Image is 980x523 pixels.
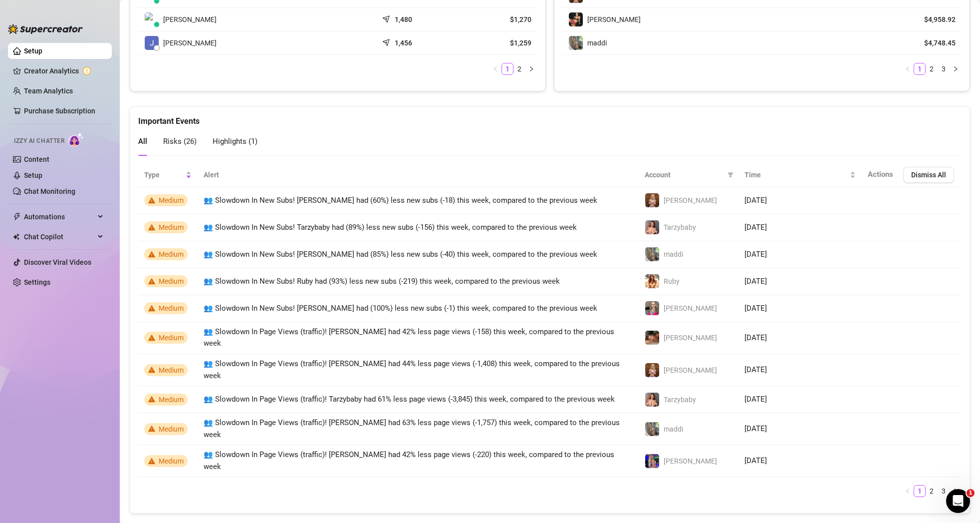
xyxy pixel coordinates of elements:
[198,163,639,187] th: Alert
[938,63,950,75] li: 3
[910,38,956,48] article: $4,748.45
[744,333,767,342] span: [DATE]
[68,132,84,147] img: AI Chatter
[953,488,959,494] span: right
[395,38,412,48] article: 1,456
[148,305,155,312] span: warning
[145,12,159,26] img: Julie
[926,63,938,75] li: 2
[464,14,531,24] article: $1,270
[902,485,914,497] li: Previous Page
[645,363,659,377] img: Leila
[159,304,184,312] span: Medium
[159,425,184,433] span: Medium
[382,36,392,46] span: send
[744,250,767,259] span: [DATE]
[569,12,583,26] img: Maria
[938,486,949,497] a: 3
[967,489,975,497] span: 1
[145,36,159,50] img: Jpaul Bare Agen…
[728,172,734,178] span: filter
[664,277,680,285] span: Ruby
[910,14,956,24] article: $4,958.92
[950,63,962,75] li: Next Page
[24,171,42,179] a: Setup
[914,63,925,74] a: 1
[148,396,155,403] span: warning
[159,457,184,465] span: Medium
[24,187,75,195] a: Chat Monitoring
[513,63,525,75] li: 2
[501,63,513,75] li: 1
[645,274,659,288] img: Ruby
[8,24,83,34] img: logo-BBDzfeDw.svg
[902,485,914,497] button: left
[148,251,155,258] span: warning
[204,223,577,232] span: 👥 Slowdown In New Subs! Tarzybaby had (89%) less new subs (-156) this week, compared to the previ...
[24,155,49,163] a: Content
[905,66,911,72] span: left
[911,171,946,179] span: Dismiss All
[24,87,73,95] a: Team Analytics
[744,304,767,313] span: [DATE]
[204,196,597,205] span: 👥 Slowdown In New Subs! [PERSON_NAME] had (60%) less new subs (-18) this week, compared to the pr...
[24,209,95,225] span: Automations
[204,395,615,404] span: 👥 Slowdown In Page Views (traffic)! Tarzybaby had 61% less page views (-3,845) this week, compare...
[24,278,50,286] a: Settings
[204,277,560,286] span: 👥 Slowdown In New Subs! Ruby had (93%) less new subs (-219) this week, compared to the previous week
[159,396,184,404] span: Medium
[159,334,184,342] span: Medium
[148,224,155,231] span: warning
[664,250,683,258] span: maddi
[744,395,767,404] span: [DATE]
[14,136,64,146] span: Izzy AI Chatter
[645,301,659,315] img: Drew
[159,250,184,258] span: Medium
[525,63,537,75] li: Next Page
[868,170,893,179] span: Actions
[159,196,184,204] span: Medium
[664,425,683,433] span: maddi
[645,331,659,345] img: Ali
[492,66,498,72] span: left
[148,197,155,204] span: warning
[204,418,620,439] span: 👥 Slowdown In Page Views (traffic)! [PERSON_NAME] had 63% less page views (-1,757) this week, com...
[24,103,104,119] a: Purchase Subscription
[744,424,767,433] span: [DATE]
[645,220,659,234] img: Tarzybaby
[395,14,412,24] article: 1,480
[24,258,91,266] a: Discover Viral Videos
[744,277,767,286] span: [DATE]
[159,366,184,374] span: Medium
[950,485,962,497] button: right
[204,327,614,348] span: 👥 Slowdown In Page Views (traffic)! [PERSON_NAME] had 42% less page views (-158) this week, compa...
[144,169,184,180] span: Type
[953,66,959,72] span: right
[138,137,147,146] span: All
[664,223,696,231] span: Tarzybaby
[13,233,19,240] img: Chat Copilot
[664,366,717,374] span: [PERSON_NAME]
[664,304,717,312] span: [PERSON_NAME]
[744,223,767,232] span: [DATE]
[744,196,767,205] span: [DATE]
[138,163,198,187] th: Type
[664,457,717,465] span: [PERSON_NAME]
[502,63,513,74] a: 1
[726,167,735,182] span: filter
[24,63,104,79] a: Creator Analytics exclamation-circle
[525,63,537,75] button: right
[163,14,217,25] span: [PERSON_NAME]
[645,454,659,468] img: Hollie
[24,47,42,55] a: Setup
[204,450,614,471] span: 👥 Slowdown In Page Views (traffic)! [PERSON_NAME] had 42% less page views (-220) this week, compa...
[163,137,197,146] span: Risks ( 26 )
[13,213,21,221] span: thunderbolt
[950,63,962,75] button: right
[159,223,184,231] span: Medium
[645,422,659,436] img: maddi
[903,167,954,183] button: Dismiss All
[938,63,949,74] a: 3
[645,247,659,261] img: maddi
[938,485,950,497] li: 3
